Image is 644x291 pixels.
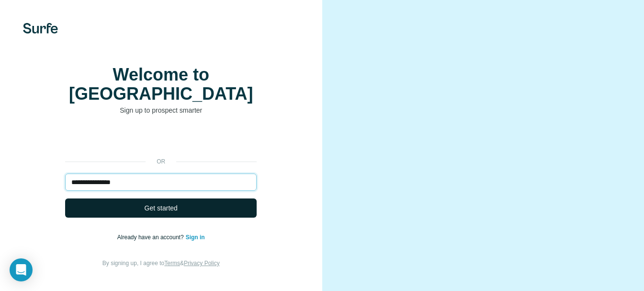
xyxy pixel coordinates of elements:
[23,23,58,34] img: Surfe's logo
[65,198,257,218] button: Get started
[117,234,186,241] span: Already have an account?
[164,260,180,267] a: Terms
[145,203,178,213] span: Get started
[65,65,257,104] h1: Welcome to [GEOGRAPHIC_DATA]
[10,258,33,281] div: Open Intercom Messenger
[65,105,257,115] p: Sign up to prospect smarter
[146,157,176,166] p: or
[186,234,205,241] a: Sign in
[60,129,261,151] iframe: Sign in with Google Button
[184,260,220,267] a: Privacy Policy
[102,260,220,267] span: By signing up, I agree to &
